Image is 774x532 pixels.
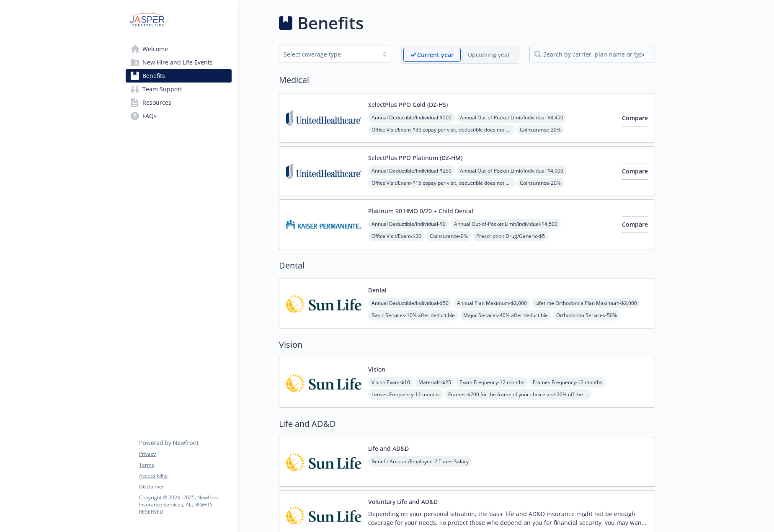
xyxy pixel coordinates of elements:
span: Vision Exam - $10 [368,377,413,387]
span: Annual Out-of-Pocket Limit/Individual - $4,000 [457,165,567,176]
span: Frames Frequency - 12 months [529,377,606,387]
button: Compare [622,163,648,180]
span: FAQs [142,109,157,123]
a: Terms [139,461,231,469]
button: SelectPlus PPO Platinum (DZ-HM) [368,153,462,162]
a: Resources [126,96,232,109]
p: Upcoming year [468,50,510,59]
span: Coinsurance - 20% [516,124,564,135]
span: Team Support [142,83,182,96]
a: Team Support [126,83,232,96]
span: Benefits [142,69,165,83]
span: Materials - $25 [415,377,454,387]
p: Copyright © 2024 - 2025 , Newfront Insurance Services, ALL RIGHTS RESERVED [139,494,231,515]
a: Benefits [126,69,232,83]
span: Benefit Amount/Employee - 2 Times Salary [368,456,472,467]
span: Prescription Drug/Generic - $5 [473,231,548,241]
span: New Hire and Life Events [142,56,213,69]
span: Annual Plan Maximum - $2,000 [454,298,530,308]
span: Office Visit/Exam - $15 copay per visit, deductible does not apply [368,178,515,188]
img: United Healthcare Insurance Company carrier logo [286,100,361,136]
a: FAQs [126,109,232,123]
span: Annual Deductible/Individual - $0 [368,219,449,229]
h2: Dental [279,259,655,272]
span: Coinsurance - 20% [516,178,564,188]
span: Orthodontia Services - 50% [553,310,620,320]
a: Disclaimer [139,483,231,491]
h1: Benefits [297,10,364,36]
span: Welcome [142,42,168,56]
img: Sun Life Financial carrier logo [286,286,361,321]
button: Compare [622,216,648,233]
span: Annual Deductible/Individual - $250 [368,165,455,176]
span: Annual Out-of-Pocket Limit/Individual - $4,500 [451,219,561,229]
button: Life and AD&D [368,444,409,453]
span: Office Visit/Exam - $30 copay per visit, deductible does not apply [368,124,515,135]
img: Sun Life Financial carrier logo [286,365,361,400]
button: Dental [368,286,387,294]
span: Major Services - 40% after deductible [460,310,551,320]
button: SelectPlus PPO Gold (DZ-HS) [368,100,448,109]
button: Voluntary Life and AD&D [368,497,438,506]
a: Privacy [139,450,231,458]
p: Depending on your personal situation, the basic life and AD&D insurance might not be enough cover... [368,509,648,527]
span: Lenses Frequency - 12 months [368,389,443,400]
span: Annual Deductible/Individual - $500 [368,112,455,123]
a: Accessibility [139,472,231,480]
span: Coinsurance - 0% [426,231,471,241]
input: search by carrier, plan name or type [529,46,655,62]
span: Lifetime Orthodontia Plan Maximum - $2,000 [532,298,640,308]
img: United Healthcare Insurance Company carrier logo [286,153,361,189]
span: Frames - $200 for the frame of your choice and 20% off the amount over your allowance $100 allowa... [445,389,591,400]
img: Sun Life Financial carrier logo [286,444,361,480]
span: Exam Frequency - 12 months [456,377,528,387]
button: Compare [622,110,648,127]
span: Compare [622,220,648,228]
span: Annual Deductible/Individual - $50 [368,298,452,308]
img: Kaiser Permanente Insurance Company carrier logo [286,207,361,242]
a: New Hire and Life Events [126,56,232,69]
span: Annual Out-of-Pocket Limit/Individual - $8,450 [457,112,567,123]
a: Welcome [126,42,232,56]
button: Vision [368,365,385,374]
h2: Life and AD&D [279,418,655,430]
p: Current year [417,50,454,59]
span: Basic Services - 10% after deductible [368,310,458,320]
div: Select coverage type [284,50,374,59]
h2: Vision [279,338,655,351]
span: Resources [142,96,171,109]
h2: Medical [279,74,655,86]
button: Platinum 90 HMO 0/20 + Child Dental [368,207,473,215]
span: Compare [622,114,648,122]
span: Compare [622,167,648,175]
span: Office Visit/Exam - $20 [368,231,425,241]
